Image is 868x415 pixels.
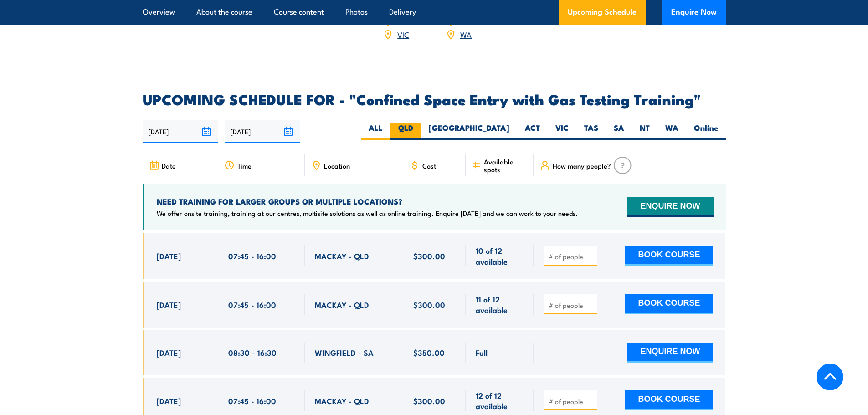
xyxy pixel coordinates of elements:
[627,343,713,363] button: ENQUIRE NOW
[606,123,632,140] label: SA
[157,299,181,310] span: [DATE]
[162,162,176,169] span: Date
[549,397,594,406] input: # of people
[686,123,726,140] label: Online
[157,209,578,218] p: We offer onsite training, training at our centres, multisite solutions as well as online training...
[657,123,686,140] label: WA
[627,197,713,217] button: ENQUIRE NOW
[157,196,578,206] h4: NEED TRAINING FOR LARGER GROUPS OR MULTIPLE LOCATIONS?
[361,123,390,140] label: ALL
[460,29,472,40] a: WA
[422,162,436,169] span: Cost
[315,251,369,261] span: MACKAY - QLD
[549,252,594,261] input: # of people
[397,29,409,40] a: VIC
[476,390,524,411] span: 12 of 12 available
[237,162,252,169] span: Time
[228,395,276,406] span: 07:45 - 16:00
[315,395,369,406] span: MACKAY - QLD
[625,246,713,266] button: BOOK COURSE
[625,390,713,410] button: BOOK COURSE
[476,245,524,266] span: 10 of 12 available
[476,347,488,358] span: Full
[324,162,350,169] span: Location
[315,347,374,358] span: WINGFIELD - SA
[549,301,594,310] input: # of people
[157,395,181,406] span: [DATE]
[143,92,726,105] h2: UPCOMING SCHEDULE FOR - "Confined Space Entry with Gas Testing Training"
[390,123,421,140] label: QLD
[228,347,277,358] span: 08:30 - 16:30
[413,251,445,261] span: $300.00
[548,123,576,140] label: VIC
[553,162,611,169] span: How many people?
[421,123,517,140] label: [GEOGRAPHIC_DATA]
[143,120,218,143] input: From date
[576,123,606,140] label: TAS
[225,120,300,143] input: To date
[228,299,276,310] span: 07:45 - 16:00
[413,395,445,406] span: $300.00
[228,251,276,261] span: 07:45 - 16:00
[157,347,181,358] span: [DATE]
[413,299,445,310] span: $300.00
[517,123,548,140] label: ACT
[632,123,657,140] label: NT
[315,299,369,310] span: MACKAY - QLD
[476,294,524,315] span: 11 of 12 available
[625,294,713,314] button: BOOK COURSE
[413,347,445,358] span: $350.00
[157,251,181,261] span: [DATE]
[484,158,527,173] span: Available spots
